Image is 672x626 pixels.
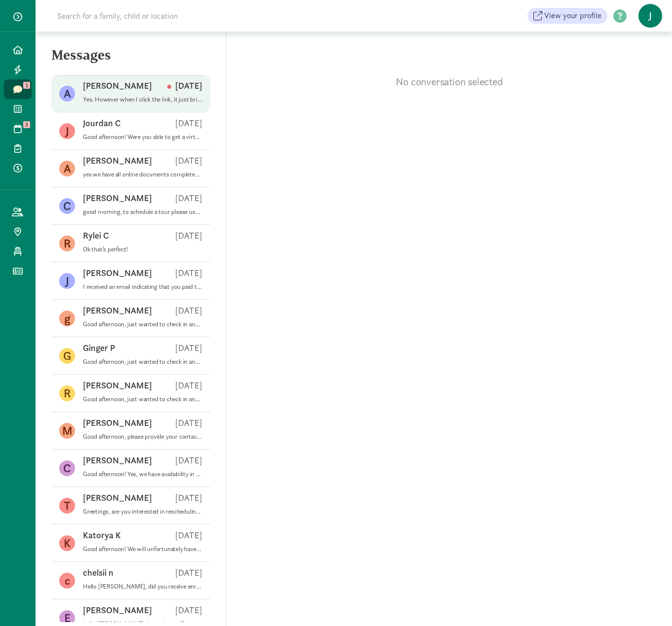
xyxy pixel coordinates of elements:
input: Search for a family, child or location [51,6,328,26]
figure: E [59,610,75,626]
p: [PERSON_NAME] [83,267,152,279]
figure: J [59,273,75,289]
p: Yes. However when I click the link, it just brings me to the online portal where it says “Programs” [83,96,202,104]
p: Jourdan C [83,117,121,129]
p: yes we have all online documents completed for both children. Now need physical forms completed a... [83,171,202,178]
span: J [638,4,662,28]
p: [DATE] [175,230,202,242]
p: [PERSON_NAME] [83,380,152,391]
p: [DATE] [175,529,202,541]
p: Good afternoon, just wanted to check in and see if you are still interested in enrolling with us?... [83,320,202,328]
figure: A [59,86,75,102]
iframe: Chat Widget [623,579,672,626]
p: [PERSON_NAME] [83,604,152,616]
figure: A [59,161,75,176]
p: Ginger P [83,342,115,354]
p: [DATE] [175,567,202,579]
p: [PERSON_NAME] [83,305,152,316]
p: chelsii n [83,567,113,579]
figure: C [59,198,75,214]
p: No conversation selected [226,75,672,89]
p: [PERSON_NAME] [83,454,152,466]
figure: K [59,535,75,551]
p: Katorya K [83,529,121,541]
p: [DATE] [175,417,202,429]
p: [DATE] [167,80,202,92]
p: Good afternoon! We will unfortunately have to cancel your tour for this evening, but we would lov... [83,545,202,553]
figure: T [59,498,75,514]
p: Good afternoon! Were you able to get a virtual tour booked? [83,133,202,141]
p: [DATE] [175,492,202,504]
p: [DATE] [175,604,202,616]
p: [DATE] [175,342,202,354]
figure: M [59,423,75,439]
span: 3 [23,121,30,128]
figure: R [59,385,75,401]
span: 1 [23,82,30,89]
p: [DATE] [175,380,202,391]
figure: G [59,348,75,364]
p: [PERSON_NAME] [83,417,152,429]
p: [PERSON_NAME] [83,80,152,92]
a: 3 [4,119,32,139]
p: [DATE] [175,305,202,316]
p: Rylei C [83,230,109,242]
p: I received an email indicating that you paid the registration fee which indicates that you have a... [83,283,202,291]
figure: c [59,573,75,589]
p: Greetings, are you interested in rescheduling a tour with our facility? If so please contact Mrs ... [83,508,202,516]
p: Good afternoon! Yes, we have availability in our infant room. What date would he be starting and ... [83,470,202,478]
p: [DATE] [175,267,202,279]
span: View your profile [544,10,601,22]
p: [DATE] [175,155,202,167]
p: [PERSON_NAME] [83,492,152,504]
p: Good afternoon, just wanted to check in and see if you were still interested in enrolling with us... [83,358,202,366]
p: [DATE] [175,117,202,129]
p: good morning, to schedule a tour please use tour scheduler from website [DOMAIN_NAME], after acce... [83,208,202,216]
figure: J [59,123,75,139]
p: Good afternoon, please provide your contact information so that we can set up a virtual tour with... [83,433,202,441]
a: 1 [4,79,32,99]
figure: C [59,460,75,476]
p: [DATE] [175,454,202,466]
p: Good afternoon, just wanted to check in and see if you were still interested in enrolling [PERSON... [83,395,202,403]
figure: R [59,236,75,251]
figure: g [59,311,75,326]
p: Ok that’s perfect! [83,245,202,253]
a: View your profile [527,8,607,24]
p: [DATE] [175,192,202,204]
h5: Messages [36,47,226,71]
p: Hello [PERSON_NAME], did you receive enrollment links that were sent to you for Noaa and [PERSON_... [83,583,202,591]
p: [PERSON_NAME] [83,155,152,167]
p: [PERSON_NAME] [83,192,152,204]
